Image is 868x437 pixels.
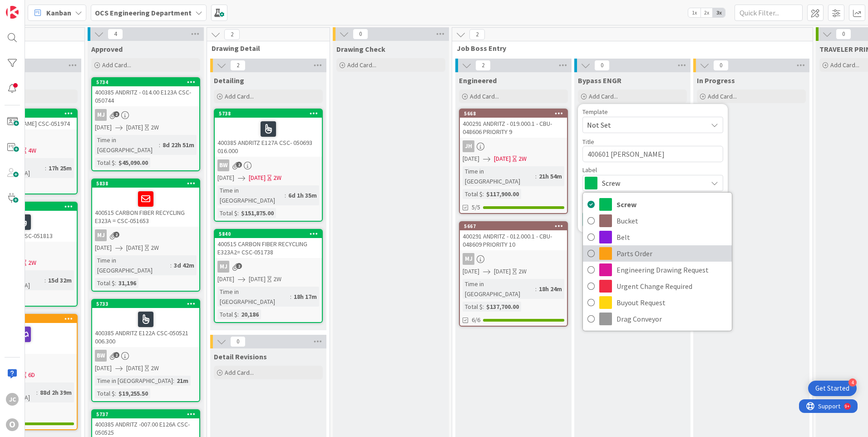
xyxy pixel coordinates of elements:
[848,378,857,387] div: 4
[115,388,116,398] span: :
[214,229,323,323] a: 5840400515 CARBON FIBER RECYCLING E323A2= CSC-051738MJ[DATE][DATE]2WTime in [GEOGRAPHIC_DATA]:18h...
[91,77,200,171] a: 5734400385 ANDRITZ - 014.00 E123A CSC-050744MJ[DATE][DATE]2WTime in [GEOGRAPHIC_DATA]:8d 22h 51mT...
[237,208,239,218] span: :
[735,5,803,21] input: Quick Filter...
[96,79,199,85] div: 5734
[95,388,115,398] div: Total $
[170,260,172,270] span: :
[484,189,521,199] div: $117,900.00
[616,214,727,228] span: Bucket
[215,118,322,157] div: 400385 ANDRITZ E127A CSC- 050693 016.000
[463,279,535,299] div: Time in [GEOGRAPHIC_DATA]
[219,231,322,237] div: 5840
[215,230,322,238] div: 5840
[459,109,568,214] a: 5668400291 ANDRITZ - 019.000.1 - CBU-048606 PRIORITY 9JH[DATE][DATE]2WTime in [GEOGRAPHIC_DATA]:2...
[463,166,535,186] div: Time in [GEOGRAPHIC_DATA]
[6,6,19,19] img: Visit kanbanzone.com
[815,384,849,393] div: Get Started
[96,301,199,307] div: 5733
[688,8,700,17] span: 1x
[28,370,35,380] div: 6D
[95,229,107,241] div: MJ
[808,381,857,396] div: Open Get Started checklist, remaining modules: 4
[6,393,19,406] div: JC
[475,60,491,71] span: 2
[518,267,527,276] div: 2W
[95,350,107,362] div: BW
[273,173,281,183] div: 2W
[217,287,290,307] div: Time in [GEOGRAPHIC_DATA]
[460,109,567,118] div: 5668
[602,177,703,189] span: Screw
[217,159,229,171] div: BW
[290,292,291,302] span: :
[583,213,732,229] a: Bucket
[616,230,727,244] span: Belt
[463,253,474,265] div: MJ
[160,140,197,150] div: 8d 22h 51m
[215,159,322,171] div: BW
[239,208,276,218] div: $151,875.00
[92,179,199,227] div: 5838400515 CARBON FIBER RECYCLING E323A = CSC-051653
[463,267,479,276] span: [DATE]
[116,158,150,168] div: $45,090.00
[460,230,567,250] div: 400291 ANDRITZ - 012.000.1 - CBU-048609 PRIORITY 10
[126,123,143,132] span: [DATE]
[115,278,116,288] span: :
[217,208,237,218] div: Total $
[36,387,38,397] span: :
[174,376,191,386] div: 21m
[537,284,564,294] div: 18h 24m
[616,296,727,309] span: Buyout Request
[46,163,74,173] div: 17h 25m
[713,8,725,17] span: 3x
[583,245,732,262] a: Parts Order
[92,188,199,227] div: 400515 CARBON FIBER RECYCLING E323A = CSC-051653
[616,312,727,326] span: Drag Conveyor
[463,140,474,152] div: JH
[214,109,323,222] a: 5738400385 ANDRITZ E127A CSC- 050693 016.000BW[DATE][DATE]2WTime in [GEOGRAPHIC_DATA]:6d 1h 35mTo...
[113,352,119,358] span: 2
[285,190,286,200] span: :
[236,162,242,168] span: 2
[108,29,123,40] span: 4
[92,78,199,86] div: 5734
[230,60,246,71] span: 2
[224,29,240,40] span: 2
[460,109,567,138] div: 5668400291 ANDRITZ - 019.000.1 - CBU-048606 PRIORITY 9
[95,363,112,373] span: [DATE]
[225,368,254,377] span: Add Card...
[215,109,322,118] div: 5738
[460,222,567,250] div: 5667400291 ANDRITZ - 012.000.1 - CBU-048609 PRIORITY 10
[215,261,322,273] div: MJ
[713,60,729,71] span: 0
[483,189,484,199] span: :
[126,363,143,373] span: [DATE]
[273,274,281,284] div: 2W
[460,140,567,152] div: JH
[95,135,159,155] div: Time in [GEOGRAPHIC_DATA]
[472,203,480,212] span: 5/5
[217,261,229,273] div: MJ
[463,189,483,199] div: Total $
[151,363,159,373] div: 2W
[96,180,199,187] div: 5838
[95,243,112,253] span: [DATE]
[589,92,618,100] span: Add Card...
[173,376,174,386] span: :
[459,221,568,327] a: 5667400291 ANDRITZ - 012.000.1 - CBU-048609 PRIORITY 10MJ[DATE][DATE]2WTime in [GEOGRAPHIC_DATA]:...
[616,279,727,293] span: Urgent Change Required
[700,8,713,17] span: 2x
[582,109,608,115] span: Template
[91,179,200,292] a: 5838400515 CARBON FIBER RECYCLING E323A = CSC-051653MJ[DATE][DATE]2WTime in [GEOGRAPHIC_DATA]:3d ...
[116,278,138,288] div: 31,196
[594,60,610,71] span: 0
[494,154,511,164] span: [DATE]
[464,223,567,229] div: 5667
[115,158,116,168] span: :
[457,44,801,53] span: Job Boss Entry
[151,123,159,132] div: 2W
[113,111,119,117] span: 2
[116,388,150,398] div: $19,255.50
[92,410,199,418] div: 5737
